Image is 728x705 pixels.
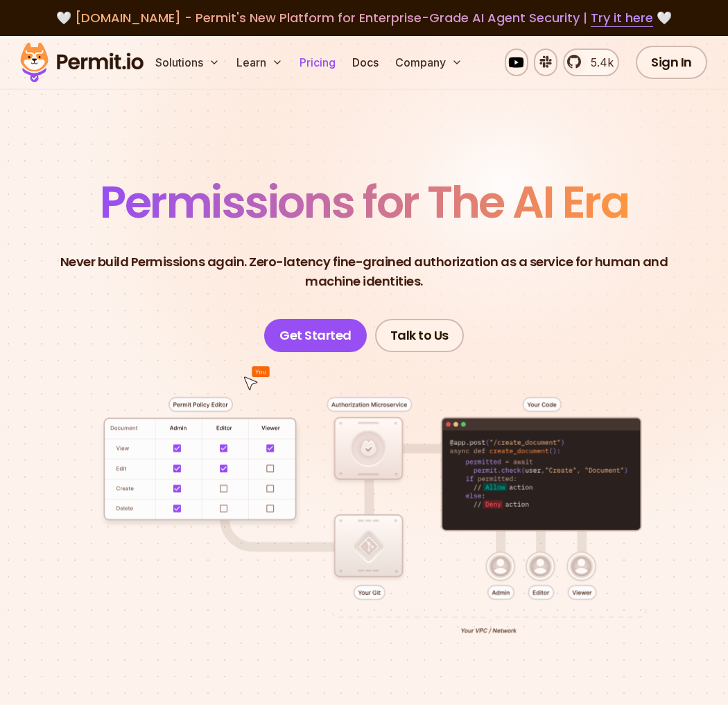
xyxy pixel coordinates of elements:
[231,49,288,76] button: Learn
[44,252,684,291] p: Never build Permissions again. Zero-latency fine-grained authorization as a service for human and...
[294,49,341,76] a: Pricing
[636,46,707,79] a: Sign In
[14,39,150,86] img: Permit logo
[100,171,628,233] span: Permissions for The AI Era
[563,49,619,76] a: 5.4k
[150,49,225,76] button: Solutions
[591,9,653,27] a: Try it here
[390,49,468,76] button: Company
[347,49,384,76] a: Docs
[75,9,653,26] span: [DOMAIN_NAME] - Permit's New Platform for Enterprise-Grade AI Agent Security |
[582,54,614,71] span: 5.4k
[264,319,367,352] a: Get Started
[33,8,695,28] div: 🤍 🤍
[375,319,464,352] a: Talk to Us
